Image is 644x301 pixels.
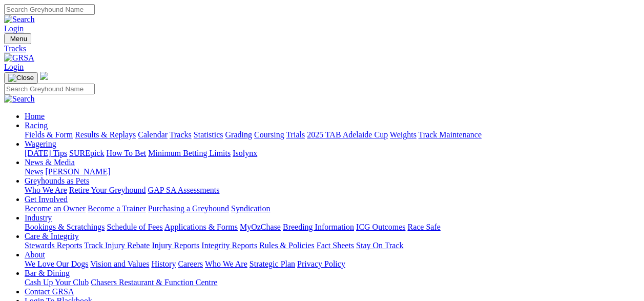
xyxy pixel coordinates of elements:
[205,259,247,268] a: Who We Are
[10,35,27,43] span: Menu
[69,186,146,194] a: Retire Your Greyhound
[307,130,388,139] a: 2025 TAB Adelaide Cup
[201,241,257,250] a: Integrity Reports
[40,72,48,80] img: logo-grsa-white.png
[4,33,31,44] button: Toggle navigation
[25,278,89,287] a: Cash Up Your Club
[164,223,238,231] a: Applications & Forms
[25,287,74,296] a: Contact GRSA
[151,259,176,268] a: History
[25,250,45,259] a: About
[107,223,162,231] a: Schedule of Fees
[25,158,75,167] a: News & Media
[254,130,284,139] a: Coursing
[283,223,354,231] a: Breeding Information
[25,130,640,139] div: Racing
[4,53,34,63] img: GRSA
[25,259,88,268] a: We Love Our Dogs
[317,241,354,250] a: Fact Sheets
[4,4,95,15] input: Search
[25,112,45,121] a: Home
[75,130,136,139] a: Results & Replays
[4,44,640,53] a: Tracks
[4,84,95,94] input: Search
[25,223,105,231] a: Bookings & Scratchings
[25,149,67,157] a: [DATE] Tips
[194,130,223,139] a: Statistics
[25,167,43,176] a: News
[25,130,73,139] a: Fields & Form
[91,278,217,287] a: Chasers Restaurant & Function Centre
[25,195,68,204] a: Get Involved
[25,121,48,130] a: Racing
[152,241,199,250] a: Injury Reports
[240,223,281,231] a: MyOzChase
[148,204,229,213] a: Purchasing a Greyhound
[25,186,67,194] a: Who We Are
[90,259,149,268] a: Vision and Values
[390,130,417,139] a: Weights
[4,15,35,24] img: Search
[356,241,403,250] a: Stay On Track
[8,74,34,82] img: Close
[25,167,640,176] div: News & Media
[25,176,89,185] a: Greyhounds as Pets
[25,259,640,269] div: About
[4,72,38,84] button: Toggle navigation
[419,130,482,139] a: Track Maintenance
[286,130,305,139] a: Trials
[25,241,82,250] a: Stewards Reports
[88,204,146,213] a: Become a Trainer
[148,186,220,194] a: GAP SA Assessments
[225,130,252,139] a: Grading
[25,139,56,148] a: Wagering
[233,149,257,157] a: Isolynx
[4,94,35,104] img: Search
[138,130,168,139] a: Calendar
[231,204,270,213] a: Syndication
[178,259,203,268] a: Careers
[25,204,640,213] div: Get Involved
[170,130,192,139] a: Tracks
[4,24,24,33] a: Login
[25,269,70,277] a: Bar & Dining
[69,149,104,157] a: SUREpick
[259,241,315,250] a: Rules & Policies
[297,259,345,268] a: Privacy Policy
[25,232,79,240] a: Care & Integrity
[45,167,110,176] a: [PERSON_NAME]
[25,204,86,213] a: Become an Owner
[25,186,640,195] div: Greyhounds as Pets
[84,241,150,250] a: Track Injury Rebate
[356,223,405,231] a: ICG Outcomes
[107,149,147,157] a: How To Bet
[25,241,640,250] div: Care & Integrity
[25,278,640,287] div: Bar & Dining
[148,149,231,157] a: Minimum Betting Limits
[25,213,52,222] a: Industry
[250,259,295,268] a: Strategic Plan
[4,63,24,71] a: Login
[25,149,640,158] div: Wagering
[25,223,640,232] div: Industry
[407,223,440,231] a: Race Safe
